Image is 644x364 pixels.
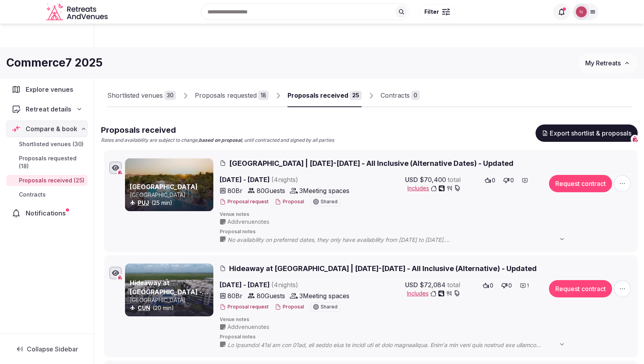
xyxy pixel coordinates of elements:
[101,124,334,136] h2: Proposals received
[229,158,513,168] span: [GEOGRAPHIC_DATA] | [DATE]-[DATE] - All Inclusive (Alternative Dates) - Updated
[447,280,460,290] span: total
[164,91,176,100] div: 30
[499,280,514,291] button: 0
[220,199,269,205] button: Proposal request
[549,175,612,192] button: Request contract
[482,175,498,186] button: 0
[130,199,212,207] div: (25 min)
[510,176,514,184] span: 0
[107,84,176,107] a: Shortlisted venues30
[517,280,531,291] button: 1
[26,104,71,114] span: Retreat details
[138,305,150,311] a: CUN
[549,280,612,297] button: Request contract
[287,91,348,100] div: Proposals received
[6,189,88,200] a: Contracts
[490,282,493,290] span: 0
[26,124,77,134] span: Compare & book
[448,175,461,184] span: total
[220,304,269,310] button: Proposal request
[220,175,358,184] span: [DATE] - [DATE]
[275,199,304,205] button: Proposal
[405,280,418,290] span: USD
[501,175,516,186] button: 0
[6,139,88,150] a: Shortlisted venues (30)
[107,91,163,100] div: Shortlisted venues
[6,55,103,71] h1: Commerce7 2025
[6,153,88,172] a: Proposals requested (18)
[228,341,573,349] span: Lo Ipsumdol 41si am con 01ad, eli seddo eius te incidi utl et dolo magnaaliqua. Enim'a min veni q...
[195,91,257,100] div: Proposals requested
[220,211,633,218] span: Venue notes
[220,280,358,290] span: [DATE] - [DATE]
[321,305,338,309] span: Shared
[527,282,529,289] span: 1
[220,334,633,340] span: Proposal notes
[407,184,461,192] button: Includes
[271,281,298,289] span: ( 4 night s )
[508,282,512,290] span: 0
[130,279,208,305] a: Hideaway at [GEOGRAPHIC_DATA] - Adults Only
[271,176,298,184] span: ( 4 night s )
[257,186,285,195] span: 80 Guests
[229,264,537,273] span: Hideaway at [GEOGRAPHIC_DATA] | [DATE]-[DATE] - All Inclusive (Alternative) - Updated
[321,199,338,204] span: Shared
[130,296,212,304] p: [GEOGRAPHIC_DATA]
[27,345,78,353] span: Collapse Sidebar
[585,59,621,67] span: My Retreats
[228,186,243,195] span: 80 Br
[299,186,349,195] span: 3 Meeting spaces
[228,218,269,226] span: Add venue notes
[419,4,455,19] button: Filter
[420,280,446,290] span: $72,084
[299,291,349,301] span: 3 Meeting spaces
[381,91,410,100] div: Contracts
[46,3,109,21] svg: Retreats and Venues company logo
[19,140,84,148] span: Shortlisted venues (30)
[405,175,418,184] span: USD
[130,304,212,312] div: (20 min)
[480,280,496,291] button: 0
[199,137,242,143] strong: based on proposal
[130,183,198,191] a: [GEOGRAPHIC_DATA]
[228,291,243,301] span: 80 Br
[411,91,420,100] div: 0
[26,85,77,94] span: Explore venues
[257,291,285,301] span: 80 Guests
[130,191,212,199] p: [GEOGRAPHIC_DATA]
[220,228,633,235] span: Proposal notes
[220,316,633,323] span: Venue notes
[195,84,269,107] a: Proposals requested18
[6,81,88,98] a: Explore venues
[6,340,88,358] button: Collapse Sidebar
[536,124,638,142] button: Export shortlist & proposals
[576,6,587,17] img: Nathalia Bilotti
[228,323,269,331] span: Add venue notes
[381,84,420,107] a: Contracts0
[26,208,69,218] span: Notifications
[275,304,304,310] button: Proposal
[6,175,88,186] a: Proposals received (25)
[578,53,638,73] button: My Retreats
[19,154,84,170] span: Proposals requested (18)
[46,3,109,21] a: Visit the homepage
[287,84,362,107] a: Proposals received25
[492,176,495,184] span: 0
[6,205,88,221] a: Notifications
[228,236,573,244] span: No availability on preferred dates, they only have availability from [DATE] to [DATE]. ALL INCLUS...
[19,176,84,184] span: Proposals received (25)
[420,175,446,184] span: $70,400
[101,137,334,144] p: Rates and availability are subject to change, , until contracted and signed by all parties
[424,8,439,16] span: Filter
[258,91,269,100] div: 18
[350,91,362,100] div: 25
[19,191,46,199] span: Contracts
[138,199,149,206] a: PUJ
[407,290,460,297] button: Includes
